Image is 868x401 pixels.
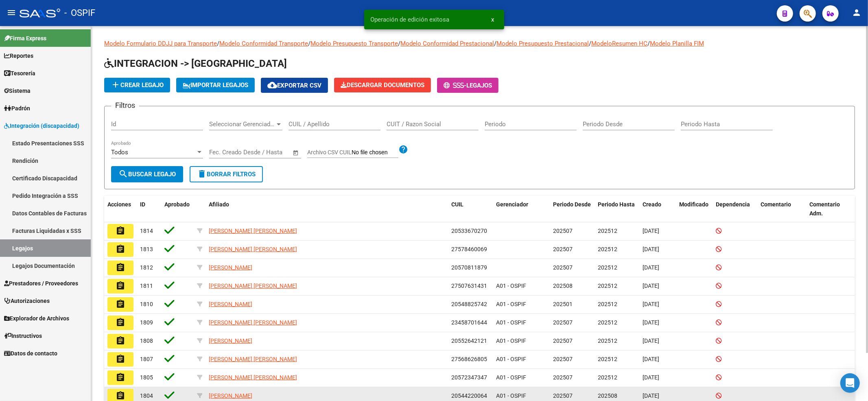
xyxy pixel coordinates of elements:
span: 202512 [598,301,617,307]
span: 202507 [553,264,573,271]
span: Crear Legajo [111,81,164,89]
datatable-header-cell: Creado [639,196,676,223]
span: ID [140,201,145,208]
mat-icon: delete [197,169,207,179]
mat-icon: assignment [116,318,125,327]
datatable-header-cell: Afiliado [206,196,448,223]
span: 20572347347 [451,374,487,381]
span: 23458701644 [451,319,487,326]
span: Instructivos [4,331,42,340]
span: [PERSON_NAME] [PERSON_NAME] [209,319,297,326]
mat-icon: cloud_download [267,80,277,90]
span: 1812 [140,264,153,271]
span: 27568626805 [451,356,487,362]
button: Borrar Filtros [190,166,263,182]
span: 20552642121 [451,337,487,344]
span: Modificado [679,201,708,208]
datatable-header-cell: Aprobado [161,196,194,223]
datatable-header-cell: CUIL [448,196,493,223]
span: 1813 [140,246,153,252]
datatable-header-cell: Comentario [757,196,806,223]
span: Gerenciador [496,201,528,208]
a: Modelo Conformidad Prestacional [400,40,494,47]
span: Borrar Filtros [197,171,256,178]
span: 1811 [140,283,153,289]
span: Tesorería [4,69,35,78]
span: 202512 [598,337,617,344]
span: Buscar Legajo [118,171,176,178]
mat-icon: add [111,80,120,90]
span: [PERSON_NAME] [PERSON_NAME] [209,374,297,381]
span: Periodo Desde [553,201,591,208]
span: [PERSON_NAME] [209,301,252,307]
span: 1804 [140,392,153,399]
span: 202501 [553,301,573,307]
span: Dependencia [716,201,750,208]
span: 202512 [598,356,617,362]
span: Creado [643,201,661,208]
span: Operación de edición exitosa [371,15,450,24]
a: Modelo Presupuesto Transporte [310,40,398,47]
span: [DATE] [643,228,659,234]
span: [DATE] [643,392,659,399]
span: [DATE] [643,301,659,307]
datatable-header-cell: Periodo Hasta [595,196,639,223]
datatable-header-cell: ID [137,196,161,223]
span: Afiliado [209,201,229,208]
a: Modelo Planilla FIM [650,40,704,47]
span: 202512 [598,246,617,252]
button: -Legajos [437,78,498,93]
span: 27507631431 [451,283,487,289]
span: 202508 [553,283,573,289]
span: - OSPIF [64,4,95,22]
mat-icon: assignment [116,281,125,291]
span: [PERSON_NAME] [PERSON_NAME] [209,246,297,252]
span: A01 - OSPIF [496,392,526,399]
span: 202507 [553,228,573,234]
span: [PERSON_NAME] [209,264,252,271]
mat-icon: assignment [116,244,125,254]
span: A01 - OSPIF [496,356,526,362]
span: 1809 [140,319,153,326]
button: Buscar Legajo [111,166,183,182]
span: Padrón [4,104,30,113]
button: Open calendar [291,148,301,158]
span: 1808 [140,337,153,344]
h3: Filtros [111,100,139,111]
span: Descargar Documentos [341,81,424,89]
span: 1805 [140,374,153,381]
span: 20570811879 [451,264,487,271]
button: x [485,12,501,27]
datatable-header-cell: Acciones [104,196,137,223]
input: End date [243,149,282,156]
button: Exportar CSV [261,78,328,93]
span: A01 - OSPIF [496,337,526,344]
datatable-header-cell: Gerenciador [493,196,550,223]
span: 202507 [553,246,573,252]
mat-icon: person [852,8,861,18]
datatable-header-cell: Periodo Desde [550,196,595,223]
a: Modelo Conformidad Transporte [219,40,308,47]
span: 20544220064 [451,392,487,399]
a: ModeloResumen HC [591,40,647,47]
mat-icon: assignment [116,354,125,364]
span: Aprobado [164,201,190,208]
datatable-header-cell: Modificado [676,196,713,223]
button: Descargar Documentos [334,78,431,92]
a: Modelo Formulario DDJJ para Transporte [104,40,217,47]
span: 202507 [553,374,573,381]
span: Firma Express [4,34,46,43]
a: Modelo Presupuesto Prestacional [496,40,589,47]
span: A01 - OSPIF [496,319,526,326]
span: Integración (discapacidad) [4,121,79,130]
span: 1810 [140,301,153,307]
span: Sistema [4,86,31,95]
span: [DATE] [643,374,659,381]
span: Archivo CSV CUIL [307,149,352,156]
span: A01 - OSPIF [496,283,526,289]
span: 202507 [553,356,573,362]
span: Comentario [761,201,791,208]
span: [PERSON_NAME] [209,392,252,399]
span: - [444,82,466,89]
span: [DATE] [643,264,659,271]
